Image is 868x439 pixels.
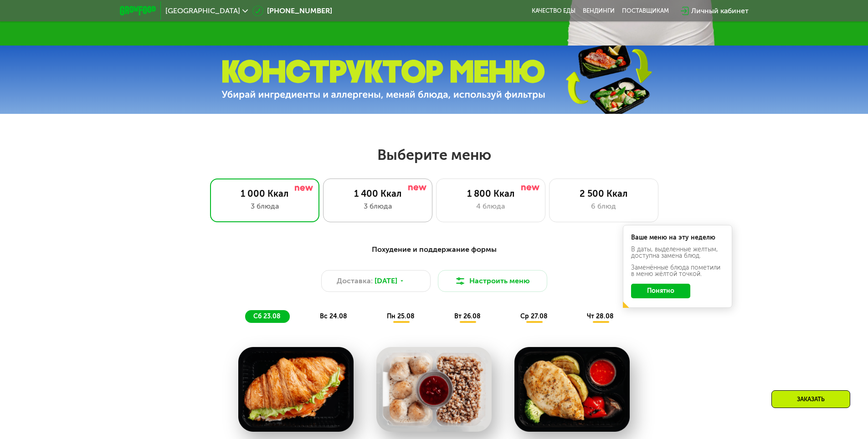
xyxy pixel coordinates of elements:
[252,5,332,16] a: [PHONE_NUMBER]
[532,7,575,15] a: Качество еды
[631,284,690,298] button: Понятно
[164,244,704,255] div: Похудение и поддержание формы
[583,7,615,15] a: Вендинги
[320,312,347,320] span: вс 24.08
[622,7,669,15] div: поставщикам
[771,390,850,408] div: Заказать
[631,265,724,277] div: Заменённые блюда пометили в меню жёлтой точкой.
[559,201,649,212] div: 6 блюд
[387,312,415,320] span: пн 25.08
[333,188,423,199] div: 1 400 Ккал
[446,201,536,212] div: 4 блюда
[520,312,548,320] span: ср 27.08
[253,312,281,320] span: сб 23.08
[220,188,310,199] div: 1 000 Ккал
[337,276,373,286] span: Доставка:
[220,201,310,212] div: 3 блюда
[454,312,481,320] span: вт 26.08
[631,246,724,259] div: В даты, выделенные желтым, доступна замена блюд.
[333,201,423,212] div: 3 блюда
[165,7,240,15] span: [GEOGRAPHIC_DATA]
[446,188,536,199] div: 1 800 Ккал
[29,146,839,164] h2: Выберите меню
[559,188,649,199] div: 2 500 Ккал
[631,235,724,241] div: Ваше меню на эту неделю
[691,5,749,16] div: Личный кабинет
[438,270,547,292] button: Настроить меню
[587,312,614,320] span: чт 28.08
[375,276,397,286] span: [DATE]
